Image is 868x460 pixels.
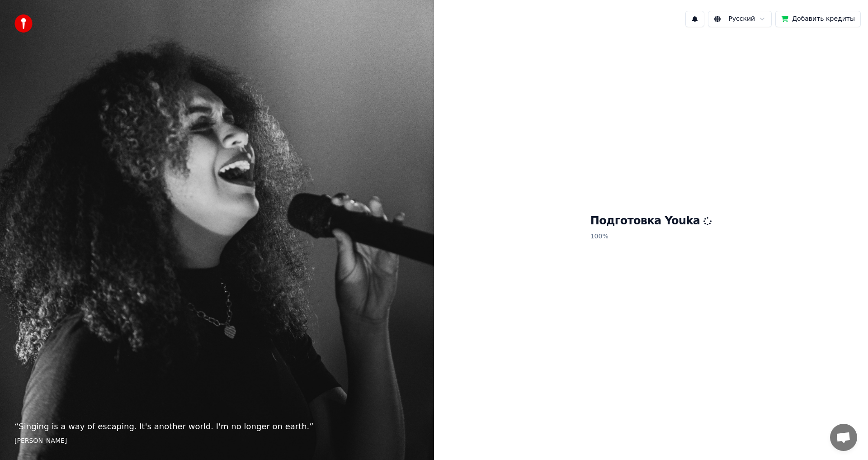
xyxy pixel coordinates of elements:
footer: [PERSON_NAME] [14,436,420,446]
h1: Подготовка Youka [590,214,712,228]
button: Добавить кредиты [775,11,861,27]
p: “ Singing is a way of escaping. It's another world. I'm no longer on earth. ” [14,420,420,433]
div: Открытый чат [830,424,857,451]
p: 100 % [590,228,712,245]
img: youka [14,14,33,33]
